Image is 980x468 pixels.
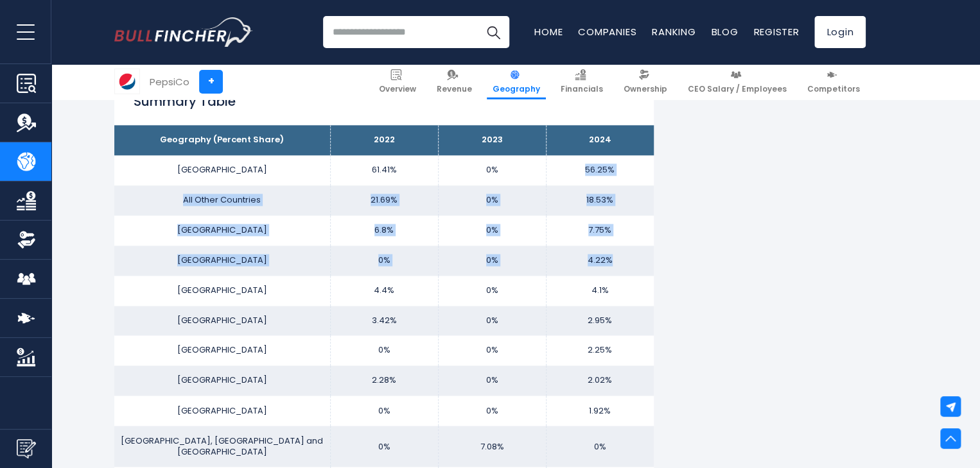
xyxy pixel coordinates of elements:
td: [GEOGRAPHIC_DATA] [114,396,330,426]
td: 0% [438,215,546,246]
td: 56.25% [546,155,654,185]
td: [GEOGRAPHIC_DATA] [114,155,330,185]
td: [GEOGRAPHIC_DATA] [114,335,330,365]
a: Revenue [431,64,478,99]
a: Blog [711,25,738,38]
td: 0% [438,396,546,426]
td: 18.53% [546,185,654,215]
a: + [199,70,223,94]
td: 0% [546,426,654,467]
td: 0% [438,335,546,365]
td: 0% [438,246,546,276]
img: Bullfincher logo [114,17,253,47]
a: Financials [555,64,609,99]
td: 0% [330,396,438,426]
h2: Summary Table [134,92,634,111]
th: 2023 [438,125,546,155]
a: Overview [373,64,422,99]
div: PepsiCo [150,74,189,89]
a: Register [753,25,799,38]
a: Companies [578,25,636,38]
td: [GEOGRAPHIC_DATA] [114,276,330,306]
td: All Other Countries [114,185,330,215]
td: 0% [438,306,546,336]
a: Ownership [618,64,673,99]
td: [GEOGRAPHIC_DATA] [114,215,330,246]
button: Search [477,16,509,48]
td: 6.8% [330,215,438,246]
td: 0% [330,246,438,276]
span: Financials [561,84,603,94]
td: 21.69% [330,185,438,215]
td: 0% [438,365,546,396]
span: Ownership [624,84,667,94]
td: 2.25% [546,335,654,365]
span: Geography [493,84,540,94]
span: Revenue [437,84,472,94]
a: Login [814,16,866,48]
td: 4.4% [330,276,438,306]
th: Geography (Percent Share) [114,125,330,155]
td: 7.75% [546,215,654,246]
td: 0% [438,155,546,185]
td: [GEOGRAPHIC_DATA] [114,246,330,276]
th: 2022 [330,125,438,155]
td: 0% [330,335,438,365]
td: 4.1% [546,276,654,306]
td: 2.95% [546,306,654,336]
td: [GEOGRAPHIC_DATA], [GEOGRAPHIC_DATA] and [GEOGRAPHIC_DATA] [114,426,330,467]
span: CEO Salary / Employees [688,84,787,94]
a: CEO Salary / Employees [682,64,792,99]
span: Overview [379,84,416,94]
td: 61.41% [330,155,438,185]
td: 2.28% [330,365,438,396]
td: 1.92% [546,396,654,426]
td: 0% [438,185,546,215]
th: 2024 [546,125,654,155]
img: PEP logo [115,69,139,94]
td: 7.08% [438,426,546,467]
td: [GEOGRAPHIC_DATA] [114,306,330,336]
td: 2.02% [546,365,654,396]
td: 4.22% [546,246,654,276]
a: Ranking [652,25,696,38]
a: Go to homepage [114,17,252,47]
td: 3.42% [330,306,438,336]
td: [GEOGRAPHIC_DATA] [114,365,330,396]
a: Home [534,25,563,38]
td: 0% [330,426,438,467]
span: Competitors [807,84,860,94]
img: Ownership [17,230,36,249]
a: Geography [487,64,546,99]
a: Competitors [801,64,866,99]
td: 0% [438,276,546,306]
